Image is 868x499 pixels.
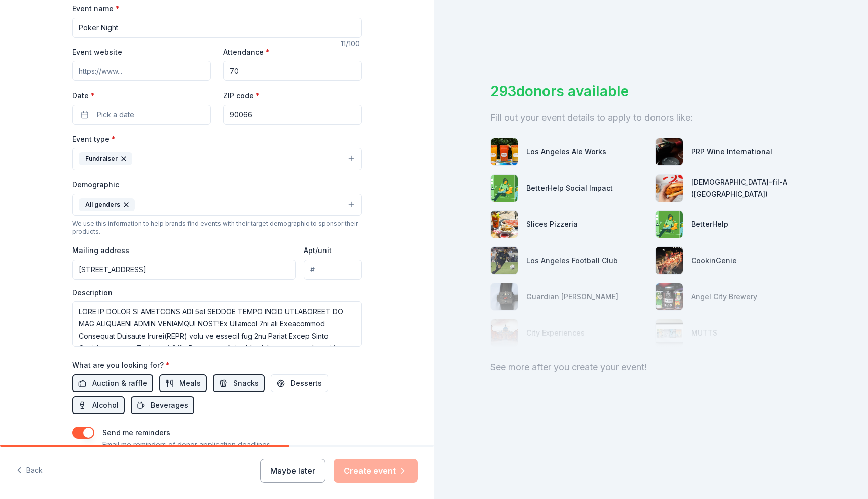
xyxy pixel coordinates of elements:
[223,91,260,101] label: ZIP code
[102,428,170,437] label: Send me reminders
[72,194,362,216] button: All genders
[656,211,683,238] img: photo for BetterHelp
[159,374,207,392] button: Meals
[72,47,122,57] label: Event website
[72,288,113,298] label: Description
[490,80,812,102] div: 293 donors available
[72,220,362,236] div: We use this information to help brands find events with their target demographic to sponsor their...
[131,396,194,414] button: Beverages
[72,245,129,256] label: Mailing address
[691,176,812,200] div: [DEMOGRAPHIC_DATA]-fil-A ([GEOGRAPHIC_DATA])
[92,399,119,411] span: Alcohol
[16,460,43,481] button: Back
[72,301,362,347] textarea: LORE IP DOLOR SI AMETCONS ADI 5el SEDDOE TEMPO INCID UTLABOREET DO MAG ALIQUAENI ADMIN VENIAMQUI ...
[656,138,683,165] img: photo for PRP Wine International
[223,105,362,125] input: 12345 (U.S. only)
[490,359,812,375] div: See more after you create your event!
[151,399,188,411] span: Beverages
[291,377,322,389] span: Desserts
[656,175,683,202] img: photo for Chick-fil-A (Los Angeles)
[233,377,259,389] span: Snacks
[72,91,211,101] label: Date
[102,439,270,451] p: Email me reminders of donor application deadlines
[491,175,518,202] img: photo for BetterHelp Social Impact
[691,218,728,230] div: BetterHelp
[72,4,120,14] label: Event name
[72,18,362,38] input: Spring Fundraiser
[79,198,135,211] div: All genders
[223,47,270,57] label: Attendance
[223,61,362,81] input: 20
[72,396,125,414] button: Alcohol
[526,146,606,158] div: Los Angeles Ale Works
[271,374,328,392] button: Desserts
[491,211,518,238] img: photo for Slices Pizzeria
[691,146,772,158] div: PRP Wine International
[213,374,265,392] button: Snacks
[526,218,578,230] div: Slices Pizzeria
[72,360,170,370] label: What are you looking for?
[72,260,296,280] input: Enter a US address
[72,134,116,144] label: Event type
[72,105,211,125] button: Pick a date
[79,152,132,165] div: Fundraiser
[341,38,362,50] div: 11 /100
[92,377,147,389] span: Auction & raffle
[97,109,134,121] span: Pick a date
[72,61,211,81] input: https://www...
[72,148,362,170] button: Fundraiser
[72,374,153,392] button: Auction & raffle
[72,180,119,190] label: Demographic
[490,110,812,126] div: Fill out your event details to apply to donors like:
[491,138,518,165] img: photo for Los Angeles Ale Works
[526,182,613,194] div: BetterHelp Social Impact
[260,459,325,483] button: Maybe later
[304,245,332,256] label: Apt/unit
[304,260,362,280] input: #
[179,377,201,389] span: Meals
